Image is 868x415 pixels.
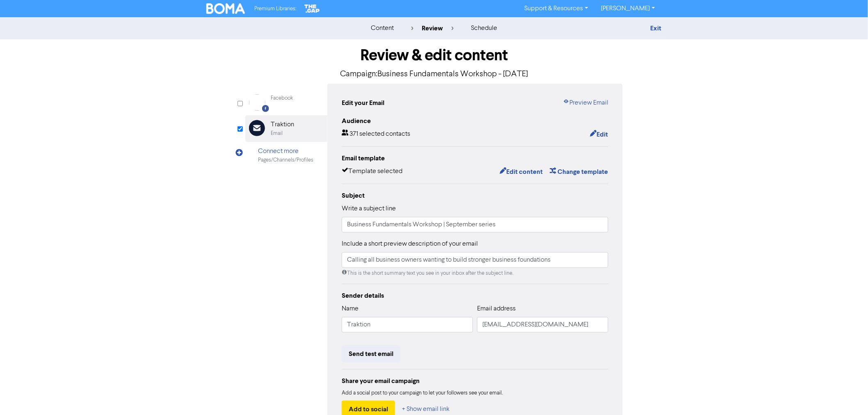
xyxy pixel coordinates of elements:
[342,98,384,108] div: Edit your Email
[371,23,394,33] div: content
[206,3,245,14] img: BOMA Logo
[342,166,402,177] div: Template selected
[549,166,608,177] button: Change template
[595,2,662,15] a: [PERSON_NAME]
[477,304,516,314] label: Email address
[245,115,327,142] div: TraktionEmail
[255,6,297,11] span: Premium Libraries:
[258,156,313,164] div: Pages/Channels/Profiles
[245,46,623,65] h1: Review & edit content
[589,129,608,140] button: Edit
[471,23,497,33] div: schedule
[342,291,608,301] div: Sender details
[342,204,396,214] label: Write a subject line
[342,389,608,397] div: Add a social post to your campaign to let your followers see your email.
[342,376,608,386] div: Share your email campaign
[827,376,868,415] iframe: Chat Widget
[271,120,294,130] div: Traktion
[411,23,454,33] div: review
[342,116,608,126] div: Audience
[342,191,608,201] div: Subject
[245,142,327,169] div: Connect morePages/Channels/Profiles
[245,68,623,80] p: Campaign: Business Fundamentals Workshop - [DATE]
[342,345,400,363] button: Send test email
[249,94,265,111] img: Facebook
[342,239,478,249] label: Include a short preview description of your email
[342,269,608,277] div: This is the short summary text you see in your inbox after the subject line.
[303,3,321,14] img: The Gap
[342,129,410,140] div: 371 selected contacts
[245,90,327,115] div: Facebook Facebook
[651,24,662,32] a: Exit
[271,130,283,137] div: Email
[258,146,313,156] div: Connect more
[518,2,595,15] a: Support & Resources
[499,166,543,177] button: Edit content
[563,98,608,108] a: Preview Email
[342,153,608,163] div: Email template
[342,304,359,314] label: Name
[271,94,293,102] div: Facebook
